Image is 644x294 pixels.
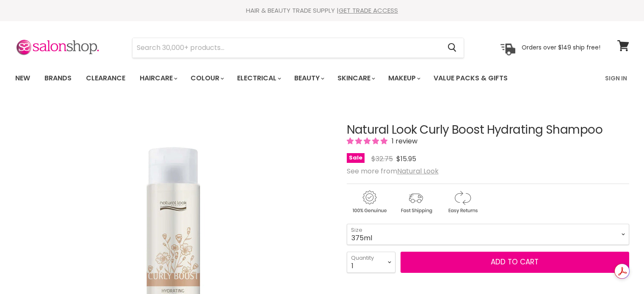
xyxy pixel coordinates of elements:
[9,66,557,91] ul: Main menu
[600,69,632,87] a: Sign In
[80,69,132,87] a: Clearance
[396,154,416,164] span: $15.95
[401,252,629,273] button: Add to cart
[347,153,365,163] span: Sale
[132,38,464,58] form: Product
[38,69,78,87] a: Brands
[397,166,439,176] a: Natural Look
[440,189,485,215] img: returns.gif
[427,69,514,87] a: Value Packs & Gifts
[491,257,539,267] span: Add to cart
[331,69,380,87] a: Skincare
[522,44,600,51] p: Orders over $149 ship free!
[347,166,439,176] span: See more from
[5,66,640,91] nav: Main
[371,154,393,164] span: $32.75
[347,189,392,215] img: genuine.gif
[347,124,629,137] h1: Natural Look Curly Boost Hydrating Shampoo
[133,38,441,58] input: Search
[133,69,182,87] a: Haircare
[441,38,464,58] button: Search
[184,69,229,87] a: Colour
[393,189,438,215] img: shipping.gif
[231,69,286,87] a: Electrical
[347,136,389,146] span: 5.00 stars
[347,252,395,273] select: Quantity
[288,69,329,87] a: Beauty
[382,69,426,87] a: Makeup
[339,6,398,15] a: GET TRADE ACCESS
[9,69,36,87] a: New
[389,136,417,146] span: 1 review
[5,6,640,15] div: HAIR & BEAUTY TRADE SUPPLY |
